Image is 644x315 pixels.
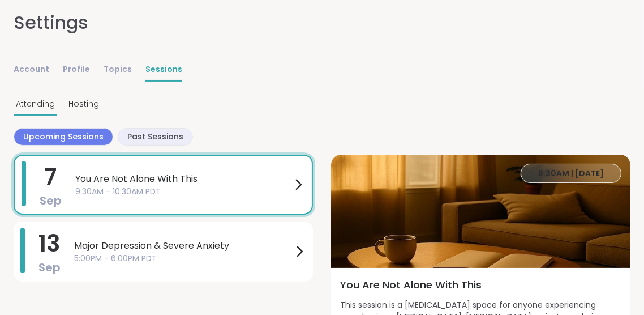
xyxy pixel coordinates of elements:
span: Major Depression & Severe Anxiety [74,239,293,253]
a: Topics [104,59,132,82]
img: You Are Not Alone With This [331,155,630,268]
span: 9:30AM - 10:30AM PDT [75,186,291,198]
span: Upcoming Sessions [23,131,104,143]
span: Past Sessions [127,131,183,143]
span: 5:00PM - 6:00PM PDT [74,253,293,265]
span: Sep [40,193,62,208]
h4: You Are Not Alone With This [340,277,621,292]
span: Attending [16,98,55,110]
a: Sessions [145,59,182,82]
span: 13 [39,228,61,259]
span: You Are Not Alone With This [75,172,291,186]
span: 7 [45,161,57,193]
span: Sep [38,259,61,275]
a: Account [14,59,49,82]
div: Settings [14,9,88,36]
a: Profile [63,59,90,82]
span: 9:30AM | [DATE] [538,168,604,179]
span: Hosting [68,98,99,110]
